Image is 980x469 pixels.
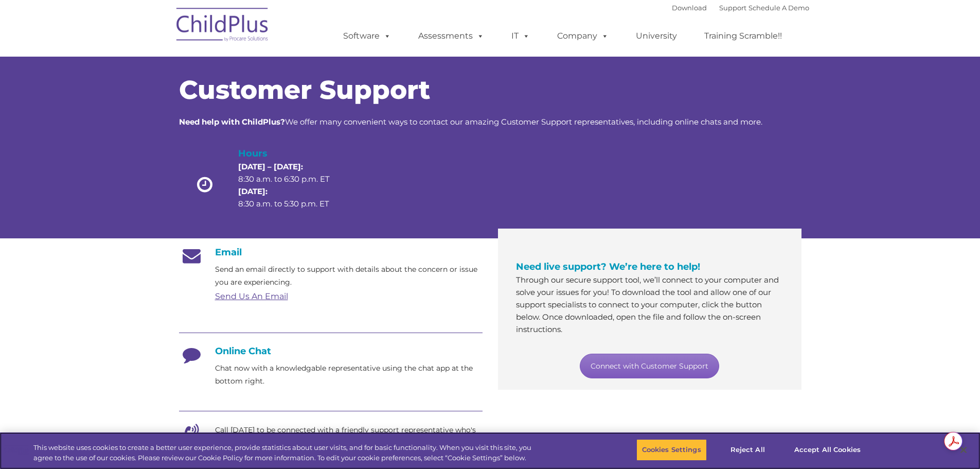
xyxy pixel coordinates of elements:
a: University [626,26,687,46]
p: Send an email directly to support with details about the concern or issue you are experiencing. [215,263,483,289]
button: Cookies Settings [636,439,707,461]
h4: Online Chat [179,345,483,357]
p: Through our secure support tool, we’ll connect to your computer and solve your issues for you! To... [516,274,783,336]
a: Software [333,26,401,46]
span: We offer many convenient ways to contact our amazing Customer Support representatives, including ... [179,117,762,127]
p: Chat now with a knowledgable representative using the chat app at the bottom right. [215,362,483,388]
button: Accept All Cookies [789,439,866,461]
p: 8:30 a.m. to 6:30 p.m. ET 8:30 a.m. to 5:30 p.m. ET [238,161,347,210]
a: Schedule A Demo [749,4,809,12]
h4: Hours [238,146,347,161]
button: Reject All [716,439,780,461]
p: Call [DATE] to be connected with a friendly support representative who's eager to help. [215,424,483,449]
span: Customer Support [179,74,430,106]
a: Training Scramble!! [694,26,792,46]
a: Send Us An Email [215,291,288,301]
strong: Need help with ChildPlus? [179,117,285,127]
font: | [672,4,809,12]
span: Need live support? We’re here to help! [516,261,700,272]
a: Download [672,4,707,12]
img: ChildPlus by Procare Solutions [171,1,274,52]
a: Support [719,4,746,12]
a: IT [501,26,540,46]
a: Connect with Customer Support [580,354,719,378]
strong: [DATE] – [DATE]: [238,162,303,171]
strong: [DATE]: [238,186,268,196]
a: Assessments [408,26,494,46]
a: Company [547,26,619,46]
h4: Email [179,247,483,258]
div: This website uses cookies to create a better user experience, provide statistics about user visit... [33,443,539,463]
